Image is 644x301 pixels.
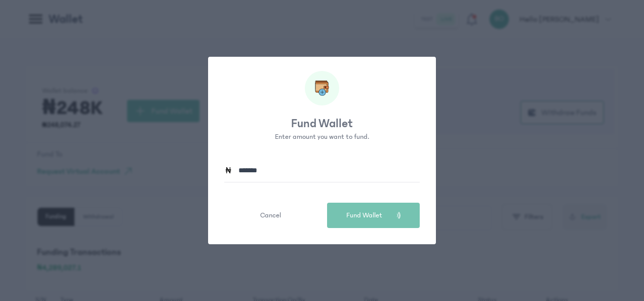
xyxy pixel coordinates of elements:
p: Fund Wallet [208,116,436,132]
p: Enter amount you want to fund. [208,132,436,142]
span: Cancel [260,210,281,221]
span: Fund Wallet [346,210,382,221]
button: Cancel [224,203,317,228]
button: Fund Wallet [327,203,420,228]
